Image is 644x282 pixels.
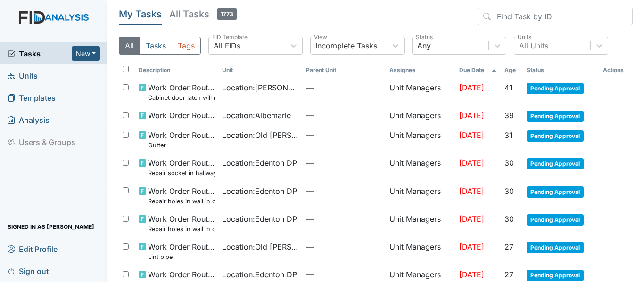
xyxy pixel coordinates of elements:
span: 1773 [217,8,237,20]
span: [DATE] [459,270,484,279]
span: — [306,213,382,225]
span: 27 [504,270,513,279]
h5: All Tasks [169,8,237,21]
span: Edit Profile [8,242,58,256]
button: Tasks [140,37,172,55]
td: Unit Managers [386,106,455,126]
span: Pending Approval [527,130,584,142]
span: Work Order Routine Cabinet door latch will not lock. [148,82,215,102]
span: 31 [504,130,512,140]
div: All FIDs [214,40,240,51]
span: — [306,269,382,280]
span: Pending Approval [527,242,584,253]
span: — [306,241,382,252]
span: Sign out [8,264,49,278]
span: Pending Approval [527,186,584,198]
th: Toggle SortBy [302,62,386,78]
th: Toggle SortBy [218,62,302,78]
small: Repair holes in wall in classroom #2 [148,225,215,234]
h5: My Tasks [119,8,162,21]
span: Work Order Routine Gutter [148,129,215,150]
button: Tags [172,37,201,55]
span: Signed in as [PERSON_NAME] [8,219,94,234]
span: Work Order Routine Repair holes in wall in classroom #2 [148,213,215,234]
span: — [306,110,382,121]
th: Toggle SortBy [135,62,218,78]
span: [DATE] [459,83,484,92]
small: Gutter [148,141,215,150]
span: Templates [8,90,56,105]
span: 39 [504,111,514,120]
div: Incomplete Tasks [315,40,377,51]
th: Toggle SortBy [455,62,501,78]
span: [DATE] [459,158,484,168]
th: Actions [599,62,633,78]
span: Pending Approval [527,214,584,226]
div: Any [417,40,431,51]
span: Work Order Routine [148,269,215,280]
span: Pending Approval [527,83,584,94]
span: Location : Edenton DP [222,213,297,225]
span: — [306,157,382,169]
span: Work Order Routine Repair socket in hallway near accounting clerk office. [148,157,215,177]
span: Location : Edenton DP [222,185,297,197]
th: Assignee [386,62,455,78]
span: 30 [504,186,514,196]
span: Units [8,68,38,83]
button: New [72,46,100,61]
span: Analysis [8,113,50,127]
span: Location : Edenton DP [222,157,297,169]
span: Location : Old [PERSON_NAME]. [222,129,298,141]
span: [DATE] [459,130,484,140]
span: Pending Approval [527,111,584,122]
small: Repair socket in hallway near accounting clerk office. [148,169,215,177]
span: Location : Edenton DP [222,269,297,280]
td: Unit Managers [386,153,455,181]
span: Work Order Routine Repair holes in wall in classroom #6. [148,185,215,206]
td: Unit Managers [386,182,455,209]
a: Tasks [8,48,72,59]
input: Toggle All Rows Selected [123,66,129,72]
span: 30 [504,158,514,168]
span: — [306,185,382,197]
input: Find Task by ID [478,8,633,25]
span: Location : Albemarle [222,110,291,121]
span: 41 [504,83,512,92]
div: All Units [519,40,548,51]
span: [DATE] [459,111,484,120]
span: 27 [504,242,513,251]
td: Unit Managers [386,209,455,237]
small: Lint pipe [148,252,215,261]
span: Pending Approval [527,270,584,281]
span: Pending Approval [527,158,584,169]
span: — [306,82,382,93]
small: Cabinet door latch will not lock. [148,93,215,102]
small: Repair holes in wall in classroom #6. [148,197,215,206]
span: 30 [504,214,514,224]
td: Unit Managers [386,237,455,265]
span: [DATE] [459,186,484,196]
button: All [119,37,140,55]
span: Location : Old [PERSON_NAME]. [222,241,298,252]
span: [DATE] [459,214,484,224]
td: Unit Managers [386,78,455,106]
span: — [306,129,382,141]
span: Work Order Routine Lint pipe [148,241,215,261]
td: Unit Managers [386,126,455,153]
div: Type filter [119,37,201,55]
span: Location : [PERSON_NAME]. ICF [222,82,298,93]
span: [DATE] [459,242,484,251]
th: Toggle SortBy [523,62,599,78]
th: Toggle SortBy [501,62,523,78]
span: Work Order Routine [148,110,215,121]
